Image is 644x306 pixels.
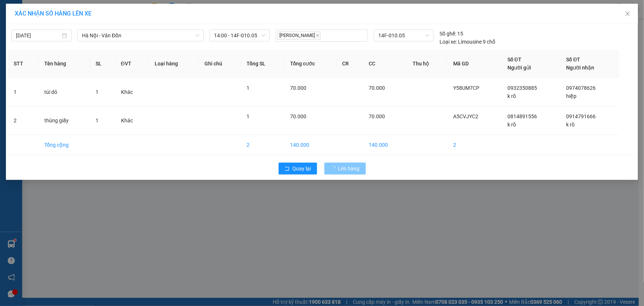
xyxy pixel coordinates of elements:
[38,78,90,106] td: túi dỏ
[16,31,61,40] input: 15/10/2025
[440,38,495,46] div: Limousine 9 chỗ
[82,30,199,41] span: Hà Nội - Vân Đồn
[285,166,290,172] span: rollback
[38,50,90,78] th: Tên hàng
[15,10,92,17] span: XÁC NHẬN SỐ HÀNG LÊN XE
[285,50,337,78] th: Tổng cước
[96,89,99,95] span: 1
[316,34,320,37] span: close
[96,118,99,123] span: 1
[149,50,199,78] th: Loại hàng
[324,163,366,174] button: Lên hàng
[290,85,307,91] span: 70.000
[338,164,360,173] span: Lên hàng
[440,30,463,38] div: 15
[337,50,363,78] th: CR
[440,38,457,46] span: Loại xe:
[38,106,90,135] td: thùng giấy
[90,50,115,78] th: SL
[241,135,284,155] td: 2
[277,31,321,40] span: [PERSON_NAME]
[195,33,200,38] span: down
[407,50,448,78] th: Thu hộ
[507,85,537,91] span: 0932350885
[453,85,479,91] span: Y58UM7CP
[293,164,311,173] span: Quay lại
[617,4,638,24] button: Close
[566,93,577,99] span: hiệp
[115,50,149,78] th: ĐVT
[447,135,502,155] td: 2
[214,30,265,41] span: 14:00 - 14F-010.05
[566,85,596,91] span: 0974078626
[285,135,337,155] td: 140.000
[369,113,385,119] span: 70.000
[363,50,407,78] th: CC
[447,50,502,78] th: Mã GD
[625,11,631,17] span: close
[115,106,149,135] td: Khác
[507,93,516,99] span: k rõ
[330,166,338,171] span: loading
[507,122,516,127] span: k rõ
[8,78,38,106] td: 1
[38,135,90,155] td: Tổng cộng
[507,113,537,119] span: 0814891556
[566,113,596,119] span: 0914791666
[199,50,241,78] th: Ghi chú
[566,57,581,62] span: Số ĐT
[363,135,407,155] td: 140.000
[507,57,521,62] span: Số ĐT
[247,85,249,91] span: 1
[566,65,595,71] span: Người nhận
[241,50,284,78] th: Tổng SL
[453,113,478,119] span: A5CVJYC2
[378,30,429,41] span: 14F-010.05
[507,65,531,71] span: Người gửi
[290,113,307,119] span: 70.000
[115,78,149,106] td: Khác
[8,50,38,78] th: STT
[440,30,456,38] span: Số ghế:
[566,122,575,127] span: k rõ
[247,113,249,119] span: 1
[8,106,38,135] td: 2
[279,163,317,174] button: rollbackQuay lại
[369,85,385,91] span: 70.000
